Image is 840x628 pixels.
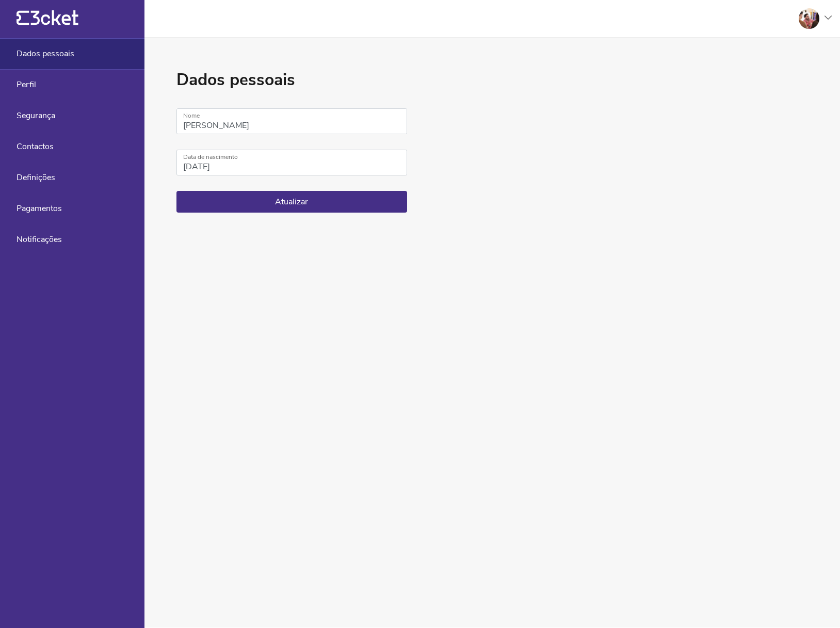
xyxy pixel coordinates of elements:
[17,49,74,58] span: Dados pessoais
[17,235,62,244] span: Notificações
[17,21,78,28] a: {' '}
[176,191,407,213] button: Atualizar
[17,204,62,213] span: Pagamentos
[17,111,55,120] span: Segurança
[176,150,407,164] label: Data de nascimento
[17,11,29,25] g: {' '}
[17,80,36,89] span: Perfil
[17,173,55,182] span: Definições
[176,108,407,134] input: Nome
[17,142,54,151] span: Contactos
[176,69,407,91] h1: Dados pessoais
